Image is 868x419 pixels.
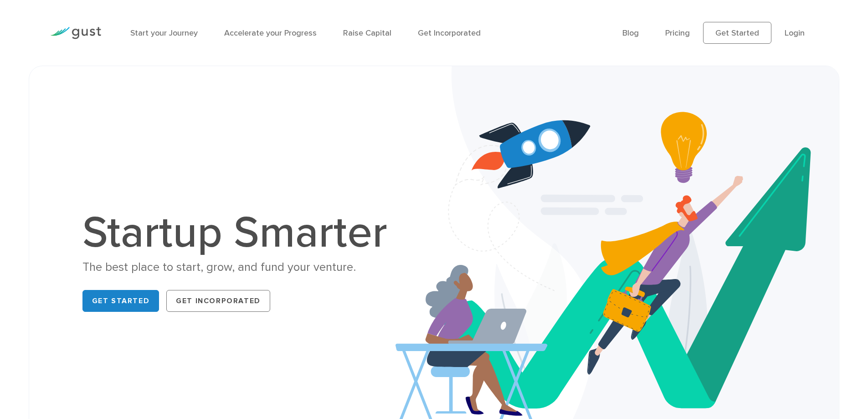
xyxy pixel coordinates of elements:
[82,259,397,275] div: The best place to start, grow, and fund your venture.
[224,28,317,38] a: Accelerate your Progress
[665,28,690,38] a: Pricing
[82,290,159,312] a: Get Started
[166,290,270,312] a: Get Incorporated
[703,22,771,44] a: Get Started
[418,28,481,38] a: Get Incorporated
[130,28,198,38] a: Start your Journey
[343,28,391,38] a: Raise Capital
[50,27,101,39] img: Gust Logo
[622,28,639,38] a: Blog
[785,28,805,38] a: Login
[82,211,397,255] h1: Startup Smarter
